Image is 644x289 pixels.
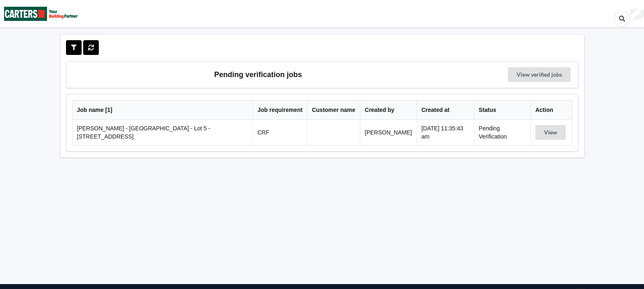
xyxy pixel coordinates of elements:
th: Created at [416,100,474,120]
th: Job name [ 1 ] [73,100,253,120]
td: [PERSON_NAME] [360,120,416,145]
h3: Pending verification jobs [72,67,444,82]
th: Customer name [307,100,360,120]
td: CRF [253,120,307,145]
td: [PERSON_NAME] - [GEOGRAPHIC_DATA] - Lot 5 - [STREET_ADDRESS] [73,120,253,145]
a: View [535,129,567,136]
th: Action [530,100,572,120]
td: Pending Verification [474,120,530,145]
a: View verified jobs [508,67,571,82]
td: [DATE] 11:35:43 am [416,120,474,145]
button: View [535,125,566,140]
th: Status [474,100,530,120]
th: Job requirement [253,100,307,120]
div: User Profile [630,9,644,20]
th: Created by [360,100,416,120]
img: Carters [4,0,78,27]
